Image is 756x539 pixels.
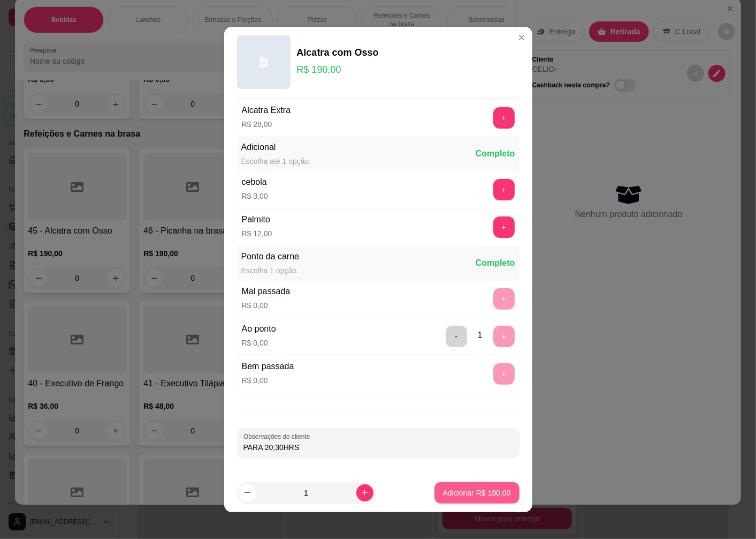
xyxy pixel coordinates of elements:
[356,484,373,501] button: increase-product-quantity
[434,482,520,504] button: Adicionar R$ 190,00
[242,176,268,189] div: cebola
[242,104,291,117] div: Alcatra Extra
[242,119,291,130] p: R$ 28,00
[242,285,291,298] div: Mal passada
[513,29,530,46] button: Close
[242,300,291,311] p: R$ 0,00
[297,62,379,77] p: R$ 190,00
[243,432,314,441] label: Observações do cliente
[242,375,294,386] p: R$ 0,00
[493,179,515,200] button: add
[242,360,294,373] div: Bem passada
[476,147,515,160] div: Completo
[493,216,515,238] button: add
[493,107,515,129] button: add
[242,338,276,348] p: R$ 0,00
[241,141,309,154] div: Adicional
[297,45,379,60] div: Alcatra com Osso
[239,484,256,501] button: decrease-product-quantity
[476,257,515,269] div: Completo
[242,323,276,335] div: Ao ponto
[478,329,483,342] div: 1
[241,250,300,263] div: Ponto da carne
[446,326,467,347] button: delete
[241,156,309,167] div: Escolha até 1 opção
[242,228,272,239] p: R$ 12,00
[243,442,513,453] input: Observações do cliente
[242,191,268,201] p: R$ 3,00
[242,213,272,226] div: Palmito
[443,488,511,498] p: Adicionar R$ 190,00
[241,265,300,276] div: Escolha 1 opção.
